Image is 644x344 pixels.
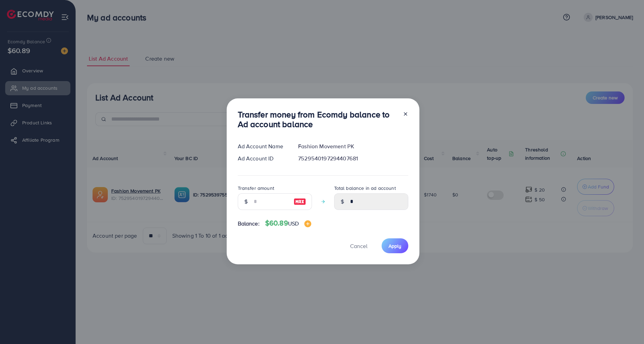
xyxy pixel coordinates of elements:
span: USD [288,220,299,227]
div: 7529540197294407681 [293,155,414,162]
h3: Transfer money from Ecomdy balance to Ad account balance [238,109,397,130]
div: Fashion Movement PK [293,142,414,150]
span: Cancel [350,242,367,250]
span: Apply [389,242,401,249]
span: Balance: [238,220,260,228]
div: Ad Account Name [232,142,293,150]
img: image [304,220,311,227]
iframe: Chat [615,313,639,339]
button: Cancel [341,238,376,253]
h4: $60.89 [265,219,311,228]
label: Transfer amount [238,185,274,192]
img: image [294,197,306,206]
div: Ad Account ID [232,155,293,162]
label: Total balance in ad account [334,185,396,192]
button: Apply [382,238,408,253]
